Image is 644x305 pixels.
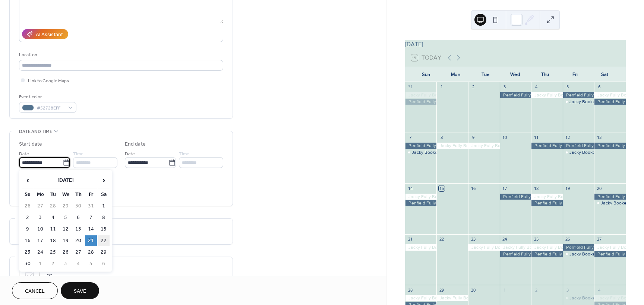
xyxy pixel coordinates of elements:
div: 6 [596,84,602,90]
div: 1 [439,84,444,90]
div: 8 [439,135,444,140]
td: 22 [98,235,110,246]
span: ‹ [22,173,33,188]
td: 7 [85,212,97,223]
span: › [98,173,109,188]
div: 27 [596,236,602,242]
div: AI Assistant [36,31,63,39]
div: Penfield Fully Booked [500,92,531,98]
div: Penfield Fully Booked [500,194,531,200]
td: 15 [98,224,110,235]
div: Jacky Booked PM [569,99,606,105]
div: 11 [533,135,539,140]
div: Jacky Fully Booked [594,244,626,251]
div: 9 [470,135,476,140]
span: Save [74,287,86,295]
div: Jacky Booked PM [569,149,606,156]
div: Sat [590,67,620,82]
div: Penfield Fully Booked [531,200,563,206]
div: Penfield Fully Booked [563,244,594,251]
td: 4 [72,258,84,269]
td: 17 [34,235,46,246]
td: 16 [22,235,34,246]
div: 4 [596,287,602,293]
div: Jacky Fully Booked [405,92,437,98]
div: 17 [502,185,508,191]
div: Jacky Fully Booked [531,92,563,98]
div: 18 [533,185,539,191]
div: Fri [560,67,590,82]
td: 6 [72,212,84,223]
div: 23 [470,236,476,242]
div: 29 [439,287,444,293]
div: Penfield Fully Booked [405,143,437,149]
div: Jacky Booked PM [569,295,606,301]
div: Penfield Fully Booked [594,194,626,200]
td: 11 [47,224,59,235]
th: [DATE] [34,172,97,188]
td: 26 [60,247,72,258]
span: Date and time [19,128,52,136]
div: 22 [439,236,444,242]
div: Jacky Fully Booked [531,194,563,200]
div: Penfield Fully Booked [563,143,594,149]
span: Date [19,150,29,158]
div: [DATE] [405,40,626,49]
td: 4 [47,212,59,223]
div: Tue [471,67,501,82]
th: Fr [85,189,97,200]
div: Jacky Booked PM [601,200,637,206]
div: Event color [19,93,75,101]
td: 29 [60,201,72,212]
div: Jacky Booked PM [412,149,448,156]
div: 2 [470,84,476,90]
div: 14 [407,185,413,191]
td: 14 [85,224,97,235]
span: Cancel [25,287,45,295]
th: Tu [47,189,59,200]
div: 15 [439,185,444,191]
div: Thu [530,67,560,82]
button: Save [61,282,99,299]
a: Cancel [12,282,58,299]
div: Jacky Booked PM [405,149,437,156]
div: 3 [502,84,508,90]
td: 5 [60,212,72,223]
div: Penfield Fully Booked [500,251,531,257]
div: Jacky Fully Booked [405,244,437,251]
td: 1 [34,258,46,269]
td: 20 [72,235,84,246]
div: Jacky Booked PM [563,99,594,105]
td: 6 [98,258,110,269]
td: 27 [72,247,84,258]
div: Jacky Fully Booked [436,295,468,301]
td: 24 [34,247,46,258]
div: Jacky Fully Booked [405,295,437,301]
div: Jacky Fully Booked [594,295,626,301]
div: Jacky Fully Booked [531,244,563,251]
td: 10 [34,224,46,235]
div: 16 [470,185,476,191]
td: 3 [34,212,46,223]
td: 12 [60,224,72,235]
td: 26 [22,201,34,212]
td: 29 [98,247,110,258]
div: Jacky Booked PM [594,200,626,206]
th: Mo [34,189,46,200]
div: Jacky Fully Booked [468,244,500,251]
td: 28 [85,247,97,258]
th: Su [22,189,34,200]
div: End date [125,140,146,148]
td: 1 [98,201,110,212]
span: Date [125,150,135,158]
td: 9 [22,224,34,235]
div: Jacky Fully Booked [436,143,468,149]
div: Wed [501,67,530,82]
div: Penfield Fully Booked [563,92,594,98]
div: 3 [565,287,571,293]
td: 21 [85,235,97,246]
div: Penfield Fully Booked [531,143,563,149]
div: 19 [565,185,571,191]
div: 5 [565,84,571,90]
div: Jacky Fully Booked [500,244,531,251]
